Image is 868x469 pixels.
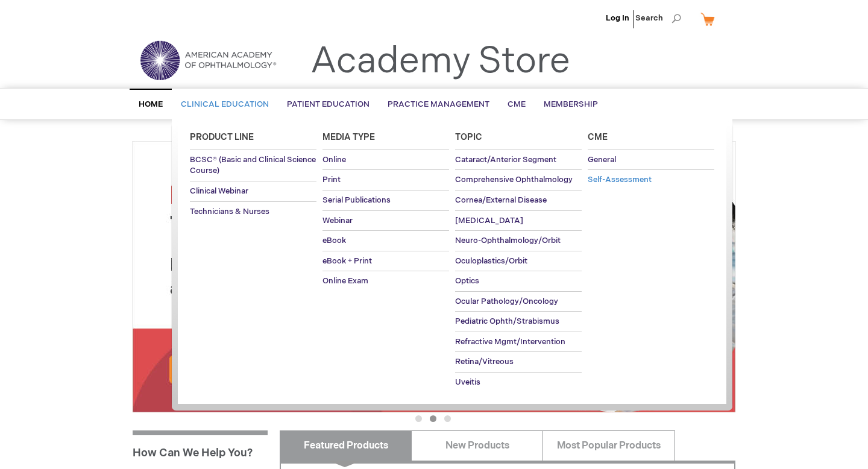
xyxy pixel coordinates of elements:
span: Cataract/Anterior Segment [455,155,556,165]
span: eBook [322,236,346,245]
span: Product Line [190,132,254,142]
span: Oculoplastics/Orbit [455,256,527,266]
span: Webinar [322,216,353,225]
span: Neuro-Ophthalmology/Orbit [455,236,561,245]
span: [MEDICAL_DATA] [455,216,523,225]
button: 1 of 3 [415,415,422,422]
span: Pediatric Ophth/Strabismus [455,316,559,326]
a: Featured Products [280,430,412,461]
span: Clinical Education [181,99,269,109]
span: Clinical Webinar [190,186,248,196]
span: Technicians & Nurses [190,207,269,216]
a: Most Popular Products [542,430,675,461]
span: Topic [455,132,482,142]
span: Patient Education [287,99,370,109]
span: Media Type [322,132,375,142]
button: 2 of 3 [430,415,436,422]
span: Print [322,175,341,184]
span: Refractive Mgmt/Intervention [455,337,565,347]
span: Cornea/External Disease [455,195,547,205]
span: Ocular Pathology/Oncology [455,297,558,306]
span: Online Exam [322,276,368,286]
span: Uveitis [455,377,480,387]
a: Academy Store [310,40,570,83]
span: Self-Assessment [588,175,652,184]
span: Serial Publications [322,195,391,205]
button: 3 of 3 [444,415,451,422]
span: Practice Management [388,99,489,109]
span: Membership [544,99,598,109]
span: BCSC® (Basic and Clinical Science Course) [190,155,316,176]
span: General [588,155,616,165]
span: Online [322,155,346,165]
span: Optics [455,276,479,286]
span: CME [508,99,526,109]
span: Retina/Vitreous [455,357,514,367]
span: Home [139,99,163,109]
a: Log In [606,13,629,23]
a: New Products [411,430,543,461]
span: Search [635,6,681,30]
span: eBook + Print [322,256,372,266]
span: Comprehensive Ophthalmology [455,175,573,184]
span: Cme [588,132,608,142]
